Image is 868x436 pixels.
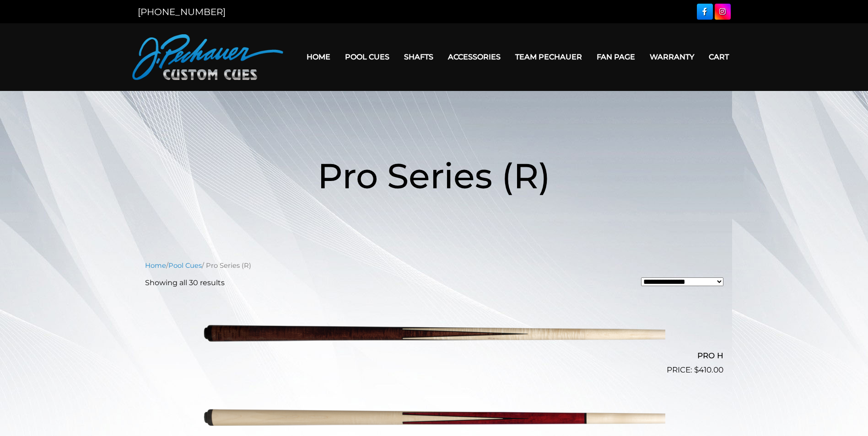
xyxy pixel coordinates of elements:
bdi: 410.00 [694,365,723,374]
a: PRO H $410.00 [145,296,723,376]
a: Pool Cues [168,261,202,270]
nav: Breadcrumb [145,261,723,271]
a: Home [299,45,338,69]
a: Team Pechauer [508,45,589,69]
select: Shop order [641,277,723,286]
span: Pro Series (R) [318,154,550,197]
h2: PRO H [145,347,723,364]
a: Shafts [397,45,441,69]
span: $ [694,365,699,374]
a: Fan Page [589,45,642,69]
a: Pool Cues [338,45,397,69]
a: Warranty [642,45,701,69]
a: Accessories [441,45,508,69]
a: Home [145,261,166,270]
a: [PHONE_NUMBER] [138,6,226,17]
p: Showing all 30 results [145,277,225,288]
a: Cart [701,45,736,69]
img: PRO H [203,296,665,372]
img: Pechauer Custom Cues [132,34,283,80]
